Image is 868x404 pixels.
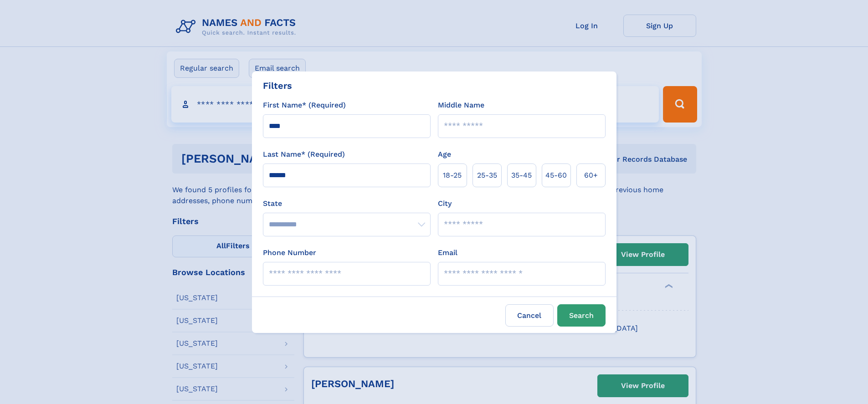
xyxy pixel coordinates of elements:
[584,170,598,181] span: 60+
[438,149,451,160] label: Age
[263,79,292,92] div: Filters
[263,100,346,111] label: First Name* (Required)
[477,170,497,181] span: 25‑35
[511,170,532,181] span: 35‑45
[263,198,431,209] label: State
[438,198,452,209] label: City
[438,100,484,111] label: Middle Name
[545,170,567,181] span: 45‑60
[263,247,316,258] label: Phone Number
[443,170,462,181] span: 18‑25
[438,247,457,258] label: Email
[505,304,554,327] label: Cancel
[263,149,345,160] label: Last Name* (Required)
[557,304,606,327] button: Search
